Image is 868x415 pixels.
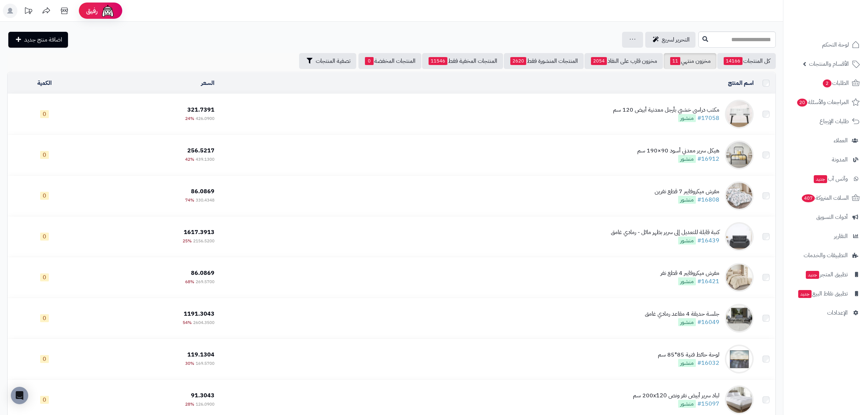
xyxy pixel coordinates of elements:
span: 11546 [429,57,447,65]
div: كنبة قابلة للتعديل إلى سرير بظهر مائل - رمادي غامق [611,228,719,237]
span: جديد [814,175,827,183]
span: 0 [40,151,49,159]
div: Open Intercom Messenger [11,387,28,404]
a: المدونة [788,151,864,168]
span: العملاء [834,135,848,146]
span: 0 [40,273,49,281]
span: السلات المتروكة [801,193,849,203]
span: جديد [798,290,812,298]
a: #16912 [697,155,719,163]
span: 407 [801,194,816,203]
span: رفيق [86,7,98,15]
a: تطبيق نقاط البيعجديد [788,285,864,302]
span: 2620 [510,57,526,65]
a: المنتجات المنشورة فقط2620 [504,53,584,69]
span: 30% [185,360,194,367]
div: مكتب دراسي خشبي بأرجل معدنية أبيض 120 سم [613,106,719,114]
span: 20 [797,98,808,107]
span: 330.4348 [196,197,214,203]
img: هيكل سرير معدني أسود 90×190 سم [725,141,754,169]
span: اضافة منتج جديد [24,35,62,44]
span: منشور [678,155,696,163]
span: 269.5700 [196,278,214,285]
span: 0 [365,57,374,65]
a: السلات المتروكة407 [788,189,864,207]
a: #15097 [697,399,719,408]
a: تطبيق المتجرجديد [788,266,864,283]
a: كل المنتجات14166 [717,53,776,69]
span: التطبيقات والخدمات [804,250,848,260]
span: 42% [185,156,194,163]
span: الأقسام والمنتجات [809,59,849,69]
a: السعر [201,79,214,87]
a: التقارير [788,228,864,245]
span: منشور [678,114,696,122]
span: 0 [40,396,49,404]
a: #17058 [697,114,719,122]
span: 1617.3913 [184,228,214,237]
span: 2604.3500 [193,319,214,326]
a: #16049 [697,318,719,327]
span: تطبيق المتجر [805,269,848,280]
span: المراجعات والأسئلة [796,97,849,107]
button: تصفية المنتجات [299,53,356,69]
div: مفرش ميكروفايبر 7 قطع نفرين [655,187,719,196]
a: التحرير لسريع [645,32,695,48]
span: 169.5700 [196,360,214,367]
span: 2 [822,79,832,88]
span: لوحة التحكم [822,40,849,50]
a: المنتجات المخفضة0 [358,53,421,69]
span: التقارير [834,231,848,241]
div: جلسة حديقة 4 مقاعد رمادي غامق [645,310,719,318]
a: تحديثات المنصة [19,4,37,20]
span: تطبيق نقاط البيع [797,289,848,299]
div: لباد سرير أبيض نفر ونص 200x120 سم [633,392,719,400]
span: 54% [183,319,192,326]
a: وآتس آبجديد [788,170,864,187]
a: اسم المنتج [728,79,754,87]
span: 68% [185,278,194,285]
span: 86.0869 [191,269,214,277]
span: 25% [183,238,192,244]
span: 11 [670,57,680,65]
span: 0 [40,355,49,363]
img: لوحة حائط فنية 85*85 سم [725,345,754,373]
span: جديد [806,271,819,279]
img: لباد سرير أبيض نفر ونص 200x120 سم [725,385,754,414]
a: #16421 [697,277,719,286]
span: 0 [40,314,49,322]
img: ai-face.png [101,4,115,18]
span: 91.3043 [191,391,214,400]
a: لوحة التحكم [788,36,864,53]
img: مفرش ميكروفايبر 7 قطع نفرين [725,181,754,210]
a: العملاء [788,132,864,149]
a: #16808 [697,195,719,204]
span: 74% [185,197,194,203]
a: المراجعات والأسئلة20 [788,94,864,111]
a: المنتجات المخفية فقط11546 [422,53,503,69]
a: الإعدادات [788,304,864,321]
img: جلسة حديقة 4 مقاعد رمادي غامق [725,304,754,333]
span: منشور [678,196,696,204]
span: 1191.3043 [184,310,214,318]
span: 0 [40,110,49,118]
span: وآتس آب [813,174,848,184]
span: المدونة [832,155,848,165]
a: طلبات الإرجاع [788,113,864,130]
img: مكتب دراسي خشبي بأرجل معدنية أبيض 120 سم [725,100,754,129]
span: 256.5217 [187,146,214,155]
img: كنبة قابلة للتعديل إلى سرير بظهر مائل - رمادي غامق [725,222,754,251]
span: طلبات الإرجاع [820,116,849,126]
a: #16032 [697,359,719,367]
div: مفرش ميكروفايبر 4 قطع نفر [660,269,719,277]
span: 0 [40,233,49,241]
a: مخزون قارب على النفاذ2054 [584,53,663,69]
span: الإعدادات [827,308,848,318]
a: مخزون منتهي11 [664,53,716,69]
span: 2156.5200 [193,238,214,244]
span: 2054 [591,57,607,65]
a: أدوات التسويق [788,208,864,226]
span: أدوات التسويق [816,212,848,222]
a: #16439 [697,236,719,245]
img: logo-2.png [819,5,861,21]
